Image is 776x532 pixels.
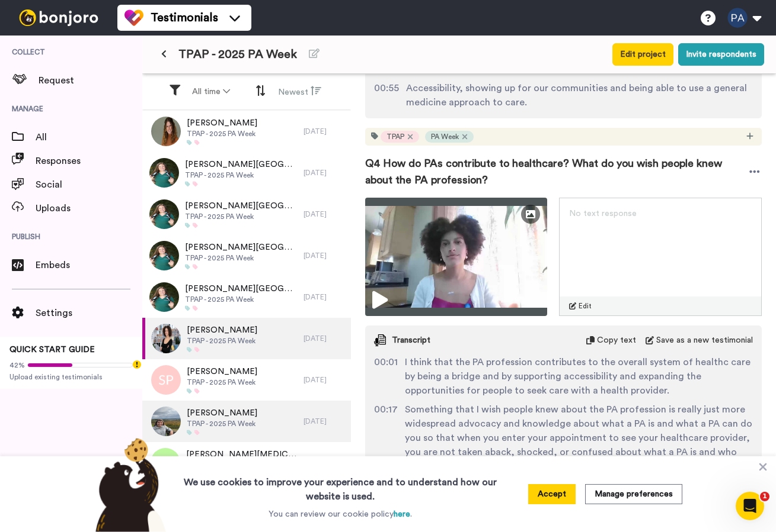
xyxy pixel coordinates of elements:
span: TPAP - 2025 PA Week [187,336,257,346]
span: Save as a new testimonial [656,334,753,346]
span: 1 [760,492,769,501]
button: Edit project [612,43,673,66]
a: here [394,510,410,518]
span: Accessibility, showing up for our communities and being able to use a general medicine approach t... [406,81,753,109]
button: Invite respondents [678,43,764,66]
span: [PERSON_NAME][GEOGRAPHIC_DATA][PERSON_NAME] [185,200,298,212]
div: [DATE] [304,127,345,136]
div: [DATE] [304,251,345,260]
iframe: Intercom live chat [736,492,764,520]
img: bear-with-cookie.png [85,437,173,532]
span: Embeds [36,258,142,272]
a: [PERSON_NAME][MEDICAL_DATA]TPAP - 2025 PA Week[DATE] [142,442,351,483]
a: [PERSON_NAME]TPAP - 2025 PA Week[DATE] [142,359,351,401]
span: I think that the PA profession contributes to the overall system of healthc care by being a bridg... [405,355,753,398]
span: No text response [569,209,637,218]
span: TPAP - 2025 PA Week [187,129,257,138]
span: Responses [36,154,142,168]
span: TPAP - 2025 PA Week [185,170,298,180]
button: Newest [271,80,328,103]
img: 828edc24-11c2-482a-ae2f-31af0225efdc.jpeg [149,199,179,229]
img: 828edc24-11c2-482a-ae2f-31af0225efdc.jpeg [149,241,179,270]
span: [PERSON_NAME][GEOGRAPHIC_DATA][PERSON_NAME] [185,283,298,295]
span: [PERSON_NAME][GEOGRAPHIC_DATA][PERSON_NAME] [185,241,298,253]
span: Copy text [597,334,636,346]
a: [PERSON_NAME][GEOGRAPHIC_DATA][PERSON_NAME]TPAP - 2025 PA Week[DATE] [142,194,351,235]
a: [PERSON_NAME][GEOGRAPHIC_DATA][PERSON_NAME]TPAP - 2025 PA Week[DATE] [142,152,351,194]
div: [DATE] [304,209,345,219]
button: Accept [528,484,576,504]
span: 00:55 [374,81,399,109]
span: Edit [579,301,592,311]
a: [PERSON_NAME][GEOGRAPHIC_DATA][PERSON_NAME]TPAP - 2025 PA Week[DATE] [142,276,351,318]
span: Something that I wish people knew about the PA profession is really just more widespread advocacy... [405,402,753,473]
span: Testimonials [151,9,218,26]
span: TPAP [387,132,404,141]
span: TPAP - 2025 PA Week [185,253,298,263]
img: tm-color.svg [124,8,143,27]
span: [PERSON_NAME][GEOGRAPHIC_DATA][PERSON_NAME] [185,159,298,170]
span: Social [36,178,142,192]
button: All time [185,81,237,102]
span: 42% [9,360,25,370]
span: Transcript [392,334,430,346]
a: [PERSON_NAME][GEOGRAPHIC_DATA][PERSON_NAME]TPAP - 2025 PA Week[DATE] [142,235,351,276]
img: df038018-c642-4fb7-8bef-09691266a70d.jpeg [151,324,181,353]
div: Tooltip anchor [132,359,142,370]
h3: We use cookies to improve your experience and to understand how our website is used. [172,468,509,504]
span: TPAP - 2025 PA Week [185,212,298,221]
span: Uploads [36,201,142,215]
span: All [36,130,142,144]
span: TPAP - 2025 PA Week [187,378,257,387]
span: [PERSON_NAME] [187,324,257,336]
span: 00:01 [374,355,398,398]
div: [DATE] [304,375,345,385]
p: You can review our cookie policy . [269,508,412,520]
div: [DATE] [304,292,345,302]
span: Upload existing testimonials [9,372,133,382]
img: bj-logo-header-white.svg [14,9,103,26]
span: TPAP - 2025 PA Week [178,46,297,63]
span: Request [39,73,142,88]
div: [DATE] [304,168,345,178]
span: [PERSON_NAME][MEDICAL_DATA] [186,449,298,460]
img: f506cbc6-c4d0-442b-baaa-d2f70513acdb.jpeg [151,407,181,436]
div: [DATE] [304,417,345,426]
a: [PERSON_NAME]TPAP - 2025 PA Week[DATE] [142,401,351,442]
span: QUICK START GUIDE [9,346,95,354]
img: 828edc24-11c2-482a-ae2f-31af0225efdc.jpeg [149,158,179,188]
img: sp.png [151,365,181,395]
span: Q4 How do PAs contribute to healthcare? What do you wish people knew about the PA profession? [365,155,748,188]
span: TPAP - 2025 PA Week [185,295,298,304]
span: 00:17 [374,402,398,473]
a: [PERSON_NAME]TPAP - 2025 PA Week[DATE] [142,111,351,152]
span: [PERSON_NAME] [187,366,257,378]
img: a194b9df-8b68-41fe-814e-d34318becc4a-thumbnail_full-1759778974.jpg [365,198,547,316]
a: [PERSON_NAME]TPAP - 2025 PA Week[DATE] [142,318,351,359]
div: [DATE] [304,334,345,343]
img: 828edc24-11c2-482a-ae2f-31af0225efdc.jpeg [149,282,179,312]
img: 8d37577f-f150-4295-8149-37672134a21e.jpeg [151,117,181,146]
span: [PERSON_NAME] [187,407,257,419]
button: Manage preferences [585,484,682,504]
span: PA Week [431,132,459,141]
span: [PERSON_NAME] [187,117,257,129]
img: transcript.svg [374,334,386,346]
span: TPAP - 2025 PA Week [187,419,257,428]
span: Settings [36,306,142,320]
